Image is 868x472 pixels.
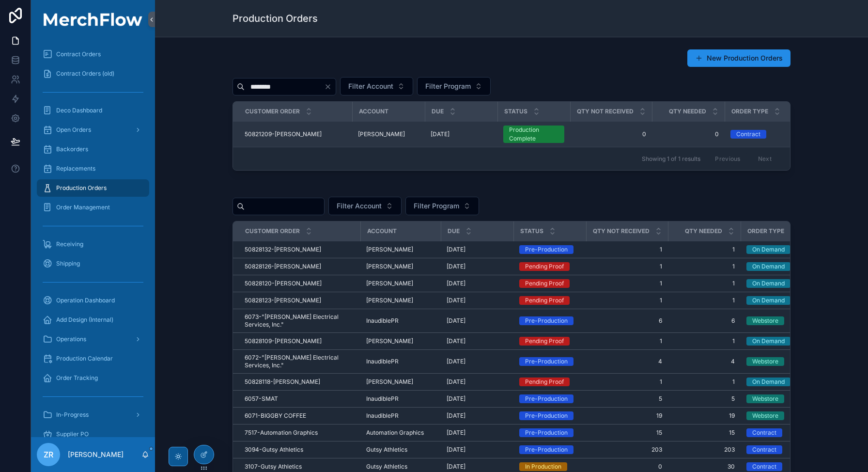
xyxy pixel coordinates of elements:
[519,245,580,254] a: Pre-Production
[37,141,149,158] a: Backorders
[519,462,580,471] a: In Production
[447,429,508,437] a: [DATE]
[592,446,662,454] a: 203
[577,108,634,115] span: QTY Not Received
[366,280,435,287] a: [PERSON_NAME]
[674,246,735,253] a: 1
[592,246,662,253] a: 1
[447,297,465,304] span: [DATE]
[37,102,149,119] a: Deco Dashboard
[519,411,580,420] a: Pre-Production
[366,358,399,365] span: InaudiblePR
[519,262,580,271] a: Pending Proof
[366,412,435,420] a: InaudiblePR
[56,260,80,267] span: Shipping
[592,429,662,437] span: 15
[592,280,662,287] a: 1
[37,406,149,424] a: In-Progress
[503,126,564,143] a: Production Complete
[425,81,471,91] span: Filter Program
[37,350,149,367] a: Production Calendar
[447,378,465,386] span: [DATE]
[37,199,149,216] a: Order Management
[674,317,735,325] a: 6
[366,395,399,403] span: InaudiblePR
[525,279,564,288] div: Pending Proof
[245,280,322,287] span: 50828120-[PERSON_NAME]
[592,263,662,270] span: 1
[687,49,790,67] button: New Production Orders
[37,330,149,348] a: Operations
[245,446,355,454] a: 3094-Gutsy Athletics
[431,130,449,138] span: [DATE]
[447,263,465,270] span: [DATE]
[592,412,662,420] a: 19
[56,297,115,304] span: Operation Dashboard
[245,297,321,304] span: 50828123-[PERSON_NAME]
[525,316,568,325] div: Pre-Production
[366,317,435,325] a: InaudiblePR
[245,412,355,420] a: 6071-BIGGBY COFFEE
[366,246,435,253] a: [PERSON_NAME]
[746,411,807,420] a: Webstore
[674,412,735,420] span: 19
[592,463,662,471] span: 0
[447,395,508,403] a: [DATE]
[674,429,735,437] span: 15
[245,108,300,115] span: Customer order
[525,411,568,420] div: Pre-Production
[56,430,89,438] span: Supplier PO
[245,130,322,138] span: 50821209-[PERSON_NAME]
[593,227,650,235] span: QTY Not Received
[746,337,807,346] a: On Demand
[447,412,465,420] span: [DATE]
[56,107,102,114] span: Deco Dashboard
[232,12,318,25] h1: Production Orders
[576,130,646,138] span: 0
[366,378,413,386] span: [PERSON_NAME]
[245,263,355,270] a: 50828126-[PERSON_NAME]
[525,378,564,386] div: Pending Proof
[328,197,402,215] button: Select Button
[245,280,355,287] a: 50828120-[PERSON_NAME]
[245,395,278,403] span: 6057-SMAT
[366,297,435,304] a: [PERSON_NAME]
[432,108,444,115] span: DUE
[752,279,785,288] div: On Demand
[592,337,662,345] a: 1
[366,446,407,454] span: Gutsy Athletics
[752,262,785,271] div: On Demand
[366,263,413,270] span: [PERSON_NAME]
[746,462,807,471] a: Contract
[520,227,543,235] span: Status
[37,292,149,309] a: Operation Dashboard
[674,263,735,270] span: 1
[37,13,149,26] img: App logo
[366,463,435,471] a: Gutsy Athletics
[245,227,300,235] span: Customer order
[752,296,785,305] div: On Demand
[37,369,149,387] a: Order Tracking
[746,296,807,305] a: On Demand
[642,155,700,163] span: Showing 1 of 1 results
[348,81,393,91] span: Filter Account
[752,378,785,386] div: On Demand
[525,337,564,346] div: Pending Proof
[525,262,564,271] div: Pending Proof
[37,311,149,329] a: Add Design (Internal)
[519,316,580,325] a: Pre-Production
[56,240,83,248] span: Receiving
[752,411,778,420] div: Webstore
[447,395,465,403] span: [DATE]
[746,445,807,454] a: Contract
[674,446,735,454] a: 203
[245,337,355,345] a: 50828109-[PERSON_NAME]
[685,227,722,235] span: QTY NEEDED
[37,255,149,272] a: Shipping
[337,201,382,211] span: Filter Account
[752,445,776,454] div: Contract
[405,197,479,215] button: Select Button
